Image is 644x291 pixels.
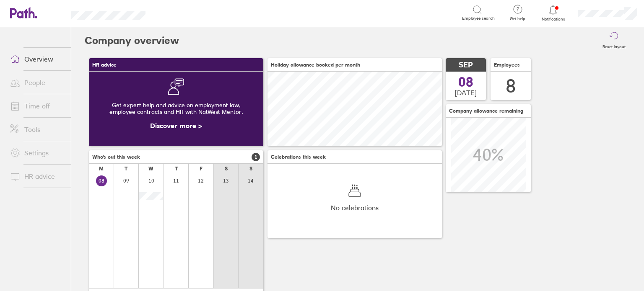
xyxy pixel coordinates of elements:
h2: Company overview [85,27,179,54]
span: SEP [459,61,473,70]
span: Who's out this week [92,154,140,160]
span: Get help [504,16,531,21]
div: Search [168,9,190,16]
a: Notifications [540,4,567,22]
a: HR advice [3,168,71,185]
span: Celebrations this week [271,154,326,160]
a: Time off [3,98,71,114]
span: 1 [252,153,260,161]
span: Employee search [462,16,495,21]
span: HR advice [92,62,117,68]
div: S [225,166,228,172]
span: Notifications [540,17,567,22]
label: Reset layout [597,42,631,49]
a: Overview [3,51,71,67]
button: Reset layout [597,27,631,54]
span: Employees [494,62,520,68]
div: 8 [506,75,516,97]
a: Discover more > [150,121,202,130]
a: Tools [3,121,71,138]
div: F [200,166,203,172]
span: No celebrations [331,204,379,211]
div: T [175,166,178,172]
div: Get expert help and advice on employment law, employee contracts and HR with NatWest Mentor. [96,95,257,122]
div: M [99,166,104,172]
span: 08 [458,75,473,89]
a: Settings [3,144,71,161]
span: Holiday allowance booked per month [271,62,360,68]
div: S [249,166,252,172]
div: T [125,166,127,172]
span: Company allowance remaining [449,108,523,114]
a: People [3,74,71,91]
div: W [148,166,153,172]
span: [DATE] [455,89,477,96]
